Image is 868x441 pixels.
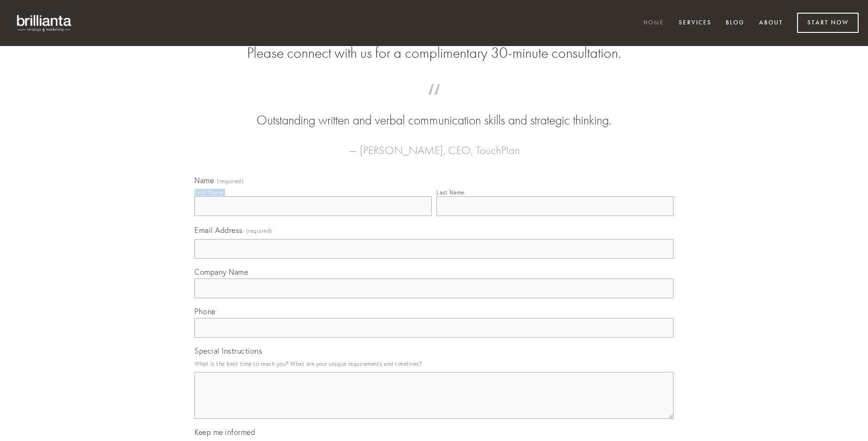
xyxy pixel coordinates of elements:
[194,225,243,235] span: Email Address
[217,178,243,184] span: (required)
[209,130,659,160] figcaption: — [PERSON_NAME], CEO, TouchPlan
[436,189,465,196] div: Last Name
[194,346,262,356] span: Special Instructions
[209,93,659,130] blockquote: Outstanding written and verbal communication skills and strategic thinking.
[209,93,659,111] span: “
[637,15,670,31] a: Home
[720,15,751,31] a: Blog
[194,307,216,316] span: Phone
[194,44,674,62] h2: Please connect with us for a complimentary 30-minute consultation.
[246,224,272,237] span: (required)
[673,15,718,31] a: Services
[194,189,223,196] div: First Name
[194,427,255,437] span: Keep me informed
[194,357,674,370] p: What is the best time to reach you? What are your unique requirements and timelines?
[194,267,248,277] span: Company Name
[194,176,214,185] span: Name
[797,13,859,33] a: Start Now
[9,9,80,37] img: brillianta - research, strategy, marketing
[753,15,789,31] a: About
